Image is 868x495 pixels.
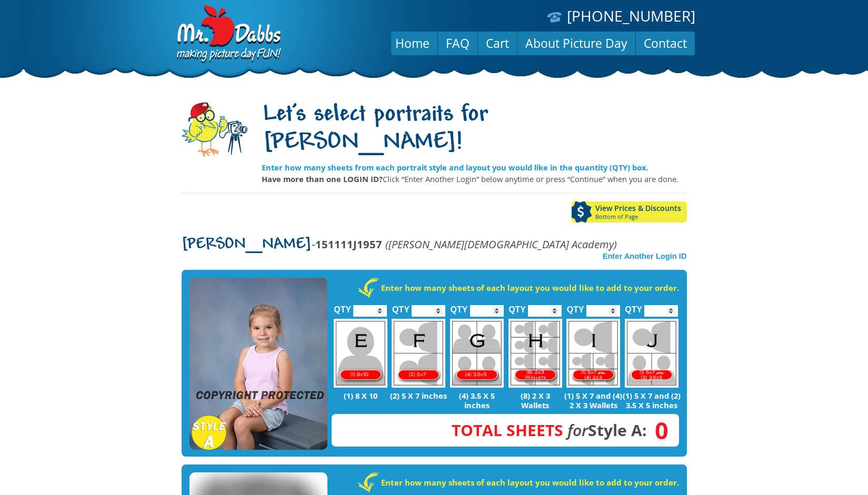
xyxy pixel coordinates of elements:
label: QTY [451,294,468,319]
label: QTY [508,294,526,319]
a: Contact [636,31,695,56]
h1: Let's select portraits for [PERSON_NAME]! [262,102,687,157]
img: E [334,319,387,388]
strong: Style A: [452,419,647,441]
img: I [566,319,620,388]
a: View Prices & DiscountsBottom of Page [572,201,687,223]
img: H [508,319,562,388]
img: Dabbs Company [173,5,283,64]
p: (1) 5 X 7 and (2) 3.5 X 5 inches [623,391,681,410]
em: for [567,419,588,441]
strong: 151111J1957 [315,237,382,251]
label: QTY [392,294,410,319]
strong: Have more than one LOGIN ID? [262,174,383,184]
a: Home [387,31,437,56]
strong: Enter how many sheets of each layout you would like to add to your order. [381,282,679,293]
p: (4) 3.5 X 5 inches [448,391,506,410]
span: Total Sheets [452,419,563,441]
p: Click “Enter Another Login” below anytime or press “Continue” when you are done. [262,173,687,185]
span: [PERSON_NAME] [182,236,312,253]
p: (8) 2 X 3 Wallets [506,391,564,410]
a: Cart [478,31,517,56]
p: (1) 5 X 7 and (4) 2 X 3 Wallets [564,391,623,410]
strong: Enter how many sheets of each layout you would like to add to your order. [381,477,679,488]
img: J [625,319,679,388]
img: camera-mascot [182,103,247,157]
img: F [392,319,445,388]
a: About Picture Day [517,31,635,56]
p: (2) 5 X 7 inches [390,391,448,400]
label: QTY [334,294,351,319]
img: G [450,319,504,388]
label: QTY [567,294,584,319]
img: STYLE A [189,278,327,450]
a: Enter Another Login ID [603,252,687,260]
p: (1) 8 X 10 [332,391,390,400]
strong: Enter how many sheets from each portrait style and layout you would like in the quantity (QTY) box. [262,162,648,173]
a: [PHONE_NUMBER] [567,6,695,26]
span: 0 [647,425,669,436]
span: Bottom of Page [595,214,687,220]
label: QTY [625,294,642,319]
p: - [182,238,617,250]
em: ([PERSON_NAME][DEMOGRAPHIC_DATA] Academy) [385,237,617,251]
a: FAQ [438,31,477,56]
